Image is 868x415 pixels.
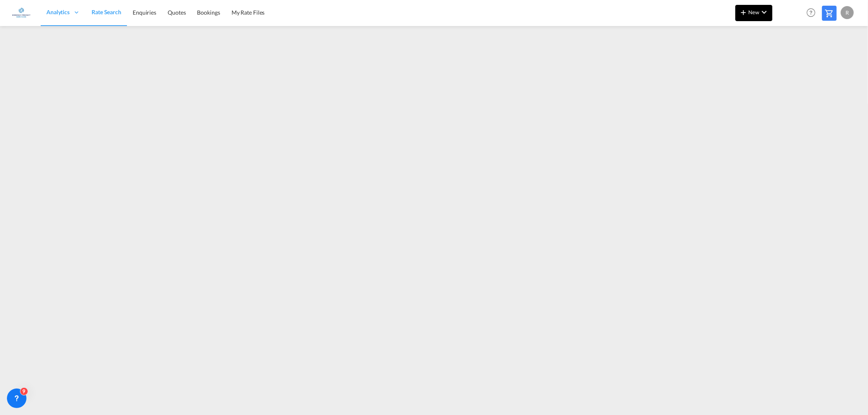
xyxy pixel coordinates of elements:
span: Analytics [46,8,70,16]
md-icon: icon-chevron-down [759,7,769,17]
div: Help [804,6,822,20]
span: Rate Search [92,9,121,15]
div: R [841,6,854,19]
span: Help [804,6,818,20]
span: New [739,9,769,15]
span: Quotes [168,9,186,16]
span: Bookings [197,9,220,16]
button: icon-plus 400-fgNewicon-chevron-down [735,5,772,21]
md-icon: icon-plus 400-fg [739,7,748,17]
img: e1326340b7c511ef854e8d6a806141ad.jpg [12,4,31,22]
span: Enquiries [133,9,156,16]
span: My Rate Files [232,9,265,16]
